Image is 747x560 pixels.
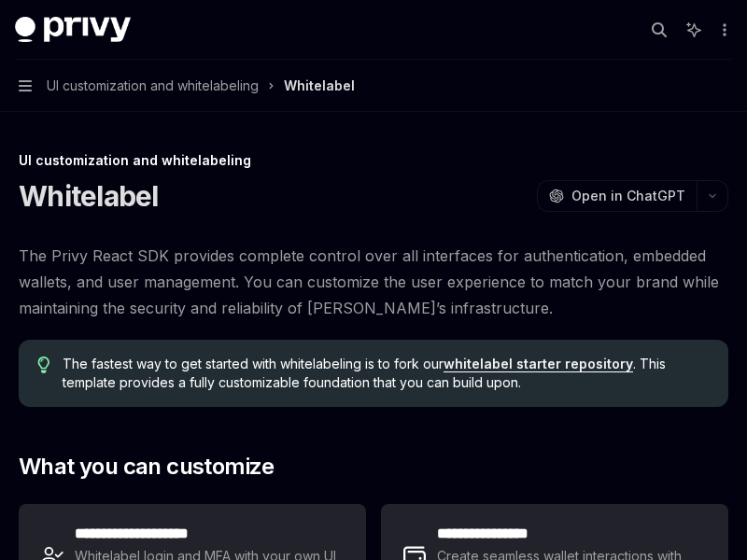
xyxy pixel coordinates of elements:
[37,357,50,373] svg: Tip
[47,75,259,97] span: UI customization and whitelabeling
[713,17,732,43] button: More actions
[284,75,355,97] div: Whitelabel
[15,17,131,43] img: dark logo
[19,179,159,213] h1: Whitelabel
[63,355,710,392] span: The fastest way to get started with whitelabeling is to fork our . This template provides a fully...
[537,180,697,212] button: Open in ChatGPT
[19,452,275,482] span: What you can customize
[571,187,685,205] span: Open in ChatGPT
[19,243,728,321] span: The Privy React SDK provides complete control over all interfaces for authentication, embedded wa...
[19,151,728,170] div: UI customization and whitelabeling
[444,356,633,372] a: whitelabel starter repository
